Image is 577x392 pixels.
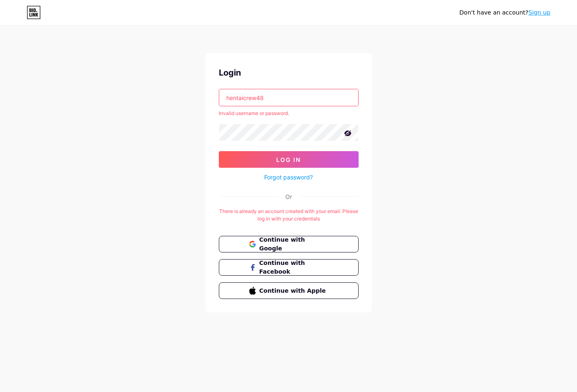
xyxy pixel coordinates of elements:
button: Log In [219,151,359,168]
button: Continue with Apple [219,282,359,299]
div: Invalid username or password. [219,110,359,117]
span: Log In [276,156,301,163]
span: Continue with Apple [259,287,328,295]
div: There is already an account created with your email. Please log in with your credentials [219,208,359,223]
span: Continue with Facebook [259,259,328,276]
button: Continue with Facebook [219,259,359,276]
button: Continue with Google [219,236,359,252]
span: Continue with Google [259,235,328,253]
div: Or [285,192,292,201]
input: Username [219,89,358,106]
a: Forgot password? [264,173,313,181]
div: Don't have an account? [459,8,550,17]
div: Login [219,66,359,79]
a: Sign up [528,9,550,16]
